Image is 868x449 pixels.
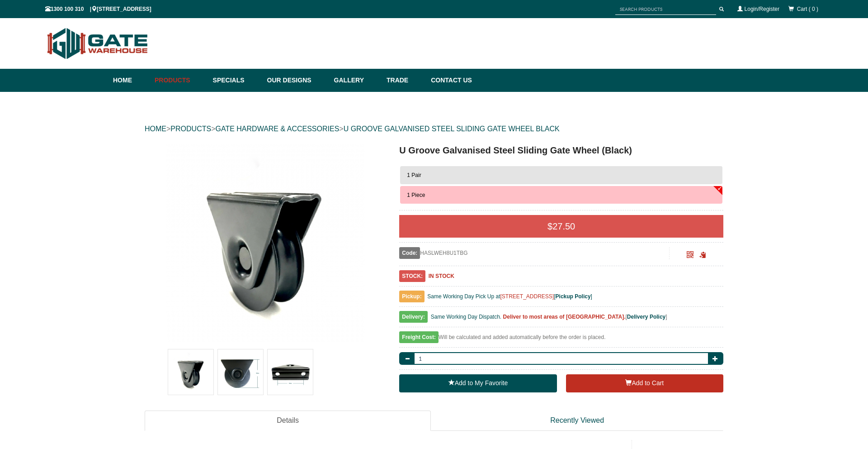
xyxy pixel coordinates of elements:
[556,293,591,300] a: Pickup Policy
[407,172,421,178] span: 1 Pair
[215,125,339,133] a: GATE HARDWARE & ACCESSORIES
[382,69,426,92] a: Trade
[399,143,723,157] h1: U Groove Galvanised Steel Sliding Gate Wheel (Black)
[330,69,382,92] a: Gallery
[145,115,723,143] div: > > >
[400,186,722,204] button: 1 Piece
[344,125,560,133] a: U GROOVE GALVANISED STEEL SLIDING GATE WHEEL BLACK
[797,6,818,12] span: Cart ( 0 )
[399,311,723,327] div: [ ]
[503,314,626,320] b: Deliver to most areas of [GEOGRAPHIC_DATA].
[145,411,431,431] a: Details
[407,192,425,198] span: 1 Piece
[166,143,365,343] img: U Groove Galvanised Steel Sliding Gate Wheel (Black) - 1 Piece - Gate Warehouse
[208,69,263,92] a: Specials
[113,69,150,92] a: Home
[627,314,665,320] a: Delivery Policy
[45,23,151,64] img: Gate Warehouse
[218,349,263,395] img: U Groove Galvanised Steel Sliding Gate Wheel (Black)
[427,293,592,300] span: Same Working Day Pick Up at [ ]
[431,314,502,320] span: Same Working Day Dispatch.
[429,273,454,279] b: IN STOCK
[400,166,722,184] button: 1 Pair
[399,270,425,282] span: STOCK:
[399,331,439,343] span: Freight Cost:
[399,311,428,323] span: Delivery:
[426,69,472,92] a: Contact Us
[145,125,166,133] a: HOME
[745,6,779,12] a: Login/Register
[399,332,723,348] div: Will be calculated and added automatically before the order is placed.
[566,374,723,392] button: Add to Cart
[146,143,385,343] a: U Groove Galvanised Steel Sliding Gate Wheel (Black) - 1 Piece - Gate Warehouse
[500,293,554,300] a: [STREET_ADDRESS]
[168,349,213,395] img: U Groove Galvanised Steel Sliding Gate Wheel (Black)
[150,69,208,92] a: Products
[170,125,211,133] a: PRODUCTS
[45,6,151,12] span: 1300 100 310 | [STREET_ADDRESS]
[687,253,693,259] a: Click to enlarge and scan to share.
[699,252,706,258] span: Click to copy the URL
[399,215,723,238] div: $
[615,4,716,15] input: SEARCH PRODUCTS
[268,349,313,395] img: U Groove Galvanised Steel Sliding Gate Wheel (Black)
[431,411,723,431] a: Recently Viewed
[399,247,669,259] div: HASLWEH8U1TBG
[399,291,424,302] span: Pickup:
[552,221,575,231] span: 27.50
[263,69,330,92] a: Our Designs
[399,374,557,392] a: Add to My Favorite
[399,247,420,259] span: Code:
